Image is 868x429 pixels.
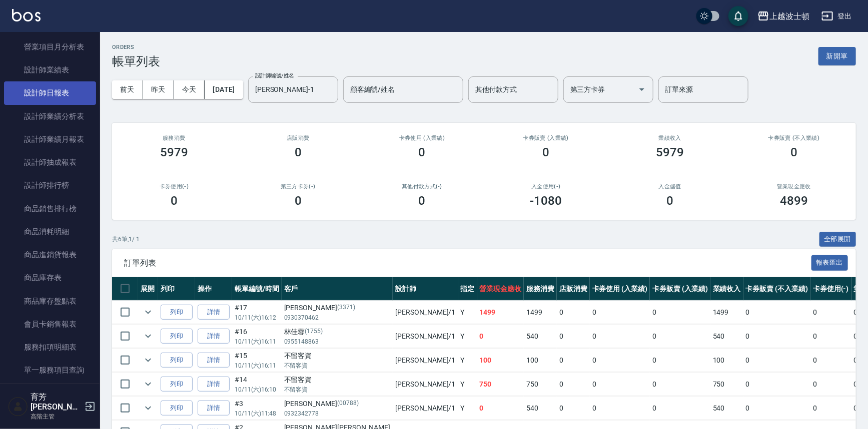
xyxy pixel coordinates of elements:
[744,135,844,141] h2: 卡券販賣 (不入業績)
[284,361,391,370] p: 不留客資
[112,54,160,68] h3: 帳單列表
[295,145,302,159] h3: 0
[590,349,650,372] td: 0
[710,277,743,301] th: 業績收入
[650,277,710,301] th: 卡券販賣 (入業績)
[542,145,549,159] h3: 0
[161,353,193,368] button: 列印
[4,81,96,104] a: 設計師日報表
[305,327,323,337] p: (1755)
[4,382,96,405] a: 店販抽成明細
[284,313,391,322] p: 0930370462
[337,399,359,409] p: (00788)
[4,151,96,174] a: 設計師抽成報表
[198,305,230,320] a: 詳情
[141,377,156,392] button: expand row
[650,349,710,372] td: 0
[811,255,848,271] button: 報表匯出
[4,266,96,289] a: 商品庫存表
[590,301,650,324] td: 0
[524,301,557,324] td: 1499
[284,385,391,394] p: 不留客資
[112,235,140,244] p: 共 6 筆, 1 / 1
[205,80,243,99] button: [DATE]
[4,35,96,58] a: 營業項目月分析表
[458,325,477,348] td: Y
[810,397,851,420] td: 0
[235,409,279,418] p: 10/11 (六) 11:48
[810,349,851,372] td: 0
[496,183,596,190] h2: 入金使用(-)
[198,353,230,368] a: 詳情
[284,327,391,337] div: 林佳蓉
[818,51,856,60] a: 新開單
[248,183,348,190] h2: 第三方卡券(-)
[524,373,557,396] td: 750
[31,392,82,412] h5: 育芳[PERSON_NAME]
[393,373,458,396] td: [PERSON_NAME] /1
[141,401,156,416] button: expand row
[650,373,710,396] td: 0
[810,301,851,324] td: 0
[284,399,391,409] div: [PERSON_NAME]
[4,174,96,197] a: 設計師排行榜
[524,277,557,301] th: 服務消費
[557,277,590,301] th: 店販消費
[232,301,282,324] td: #17
[810,373,851,396] td: 0
[769,10,809,22] div: 上越波士頓
[458,301,477,324] td: Y
[393,277,458,301] th: 設計師
[780,194,808,208] h3: 4899
[284,303,391,313] div: [PERSON_NAME]
[620,183,720,190] h2: 入金儲值
[477,301,524,324] td: 1499
[728,6,748,26] button: save
[458,397,477,420] td: Y
[650,301,710,324] td: 0
[524,397,557,420] td: 540
[31,412,82,421] p: 高階主管
[590,277,650,301] th: 卡券使用 (入業績)
[817,7,856,25] button: 登出
[284,337,391,346] p: 0955148863
[141,329,156,344] button: expand row
[710,301,743,324] td: 1499
[198,377,230,392] a: 詳情
[666,194,673,208] h3: 0
[235,385,279,394] p: 10/11 (六) 16:10
[393,349,458,372] td: [PERSON_NAME] /1
[753,6,813,26] button: 上越波士頓
[634,81,650,97] button: Open
[141,353,156,368] button: expand row
[477,397,524,420] td: 0
[195,277,232,301] th: 操作
[811,258,848,267] a: 報表匯出
[337,303,355,313] p: (3371)
[524,349,557,372] td: 100
[235,313,279,322] p: 10/11 (六) 16:12
[393,397,458,420] td: [PERSON_NAME] /1
[235,361,279,370] p: 10/11 (六) 16:11
[419,145,426,159] h3: 0
[8,397,28,417] img: Person
[248,135,348,141] h2: 店販消費
[819,232,856,247] button: 全部展開
[710,397,743,420] td: 540
[590,397,650,420] td: 0
[112,80,143,99] button: 前天
[232,349,282,372] td: #15
[790,145,797,159] h3: 0
[4,313,96,336] a: 會員卡銷售報表
[650,397,710,420] td: 0
[458,277,477,301] th: 指定
[477,277,524,301] th: 營業現金應收
[161,377,193,392] button: 列印
[141,305,156,320] button: expand row
[590,325,650,348] td: 0
[557,301,590,324] td: 0
[710,373,743,396] td: 750
[372,183,472,190] h2: 其他付款方式(-)
[810,325,851,348] td: 0
[743,349,810,372] td: 0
